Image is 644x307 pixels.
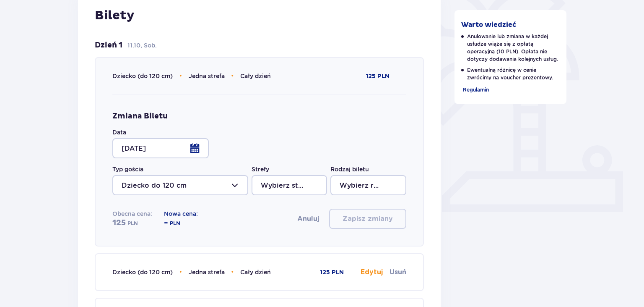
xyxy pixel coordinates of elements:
span: • [179,72,182,80]
p: Zapisz zmiany [343,214,393,223]
p: Nowa cena: [164,210,198,218]
label: Data [112,128,126,136]
span: 125 [112,218,126,228]
label: Strefy [252,165,269,173]
span: - [164,218,168,228]
p: 125 PLN [320,268,344,277]
p: Anulowanie lub zmiana w każdej usłudze wiąże się z opłatą operacyjną (10 PLN). Opłata nie dotyczy... [461,33,560,63]
a: Regulamin [461,85,489,94]
p: Obecna cena: [112,210,152,218]
label: Rodzaj biletu [330,165,369,173]
button: Usuń [390,268,406,277]
button: Anuluj [297,214,319,223]
span: PLN [170,220,180,227]
span: Cały dzień [240,269,271,276]
p: Dzień 1 [95,40,122,50]
span: • [179,268,182,276]
p: 11.10, Sob. [127,41,157,50]
span: • [231,72,234,80]
button: Edytuj [361,268,383,277]
span: Dziecko (do 120 cm) [112,269,173,276]
p: Warto wiedzieć [461,20,516,29]
span: Cały dzień [240,73,271,79]
span: Dziecko (do 120 cm) [112,73,173,79]
p: Ewentualną różnicę w cenie zwrócimy na voucher prezentowy. [461,66,560,81]
span: PLN [127,220,138,227]
h4: Zmiana Biletu [112,111,168,121]
p: Bilety [95,8,424,24]
label: Typ gościa [112,165,143,173]
button: Zapisz zmiany [329,209,406,229]
span: • [231,268,234,276]
span: Jedna strefa [189,73,225,79]
p: 125 PLN [366,72,390,81]
span: Regulamin [463,87,489,93]
span: Jedna strefa [189,269,225,276]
